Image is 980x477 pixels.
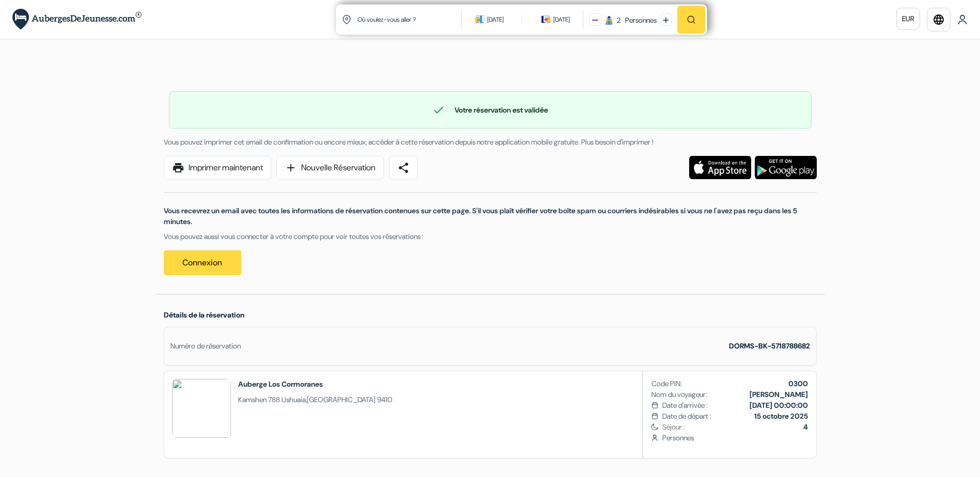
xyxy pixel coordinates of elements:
[342,15,351,24] img: location icon
[238,395,280,404] span: Kamshen 788
[932,13,945,26] i: language
[170,341,241,352] div: Numéro de réservation
[651,389,707,400] span: Nom du voyageur:
[662,411,711,422] span: Date de départ :
[164,137,654,147] span: Vous pouvez imprimer cet email de confirmation ou encore mieux, accéder à cette réservation depui...
[755,156,817,179] img: Téléchargez l'application gratuite
[377,395,392,404] span: 9410
[803,422,808,432] b: 4
[487,14,504,25] div: [DATE]
[750,390,808,399] b: [PERSON_NAME]
[307,395,376,404] span: [GEOGRAPHIC_DATA]
[754,411,808,421] b: 15 octobre 2025
[282,395,306,404] span: Ushuaia
[397,162,410,174] span: share
[729,341,810,351] strong: DORMS-BK-5718788682
[356,7,463,32] input: Ville, université ou logement
[285,162,297,174] span: add
[617,15,620,26] div: 2
[896,8,920,30] a: EUR
[164,250,241,275] a: Connexion
[164,310,244,320] span: Détails de la réservation
[957,14,968,25] img: User Icon
[164,205,817,227] p: Vous recevrez un email avec toutes les informations de réservation contenues sur cette page. S'il...
[662,400,708,411] span: Date d'arrivée :
[663,17,669,23] img: plus
[927,8,951,31] a: language
[389,156,418,180] a: share
[662,433,807,443] span: Personnes
[750,401,808,410] b: [DATE] 00:00:00
[651,378,682,389] span: Code PIN:
[592,17,598,23] img: minus
[276,156,384,180] a: addNouvelle Réservation
[432,104,445,116] span: check
[622,15,657,26] div: Personnes
[169,104,811,116] div: Votre réservation est validée
[164,156,271,180] a: printImprimer maintenant
[238,379,392,389] h2: Auberge Los Cormoranes
[788,379,808,388] b: 0300
[172,162,184,174] span: print
[604,15,614,25] img: guest icon
[662,422,807,433] span: Séjour :
[475,14,485,24] img: calendarIcon icon
[553,14,570,25] div: [DATE]
[689,156,751,179] img: Téléchargez l'application gratuite
[238,394,392,405] span: ,
[172,379,231,438] img: XDoLNVJmDzsCPAZh
[12,9,142,30] img: AubergesDeJeunesse.com
[164,231,817,242] p: Vous pouvez aussi vous connecter à votre compte pour voir toutes vos réservations :
[541,14,551,24] img: calendarIcon icon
